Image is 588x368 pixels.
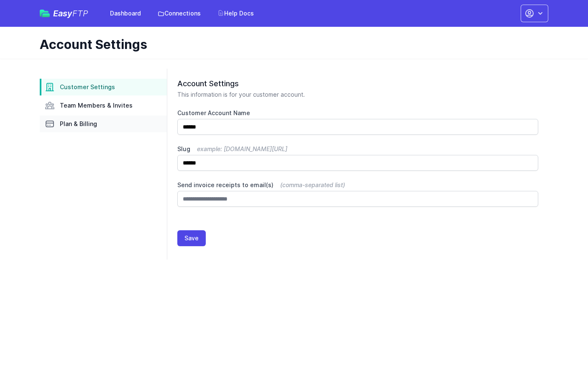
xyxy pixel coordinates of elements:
[40,79,167,95] a: Customer Settings
[177,145,538,153] label: Slug
[53,9,88,18] span: Easy
[153,6,206,21] a: Connections
[177,90,538,99] p: This information is for your customer account.
[40,9,88,18] a: EasyFTP
[177,109,538,117] label: Customer Account Name
[60,120,97,128] span: Plan & Billing
[40,37,542,52] h1: Account Settings
[197,145,287,152] span: example: [DOMAIN_NAME][URL]
[177,230,206,246] button: Save
[212,6,259,21] a: Help Docs
[105,6,146,21] a: Dashboard
[40,10,50,17] img: easyftp_logo.png
[177,79,538,89] h2: Account Settings
[280,181,345,188] span: (comma-separated list)
[60,101,133,110] span: Team Members & Invites
[546,326,578,358] iframe: Drift Widget Chat Controller
[60,83,115,91] span: Customer Settings
[40,116,167,132] a: Plan & Billing
[72,8,88,18] span: FTP
[177,181,538,189] label: Send invoice receipts to email(s)
[40,97,167,114] a: Team Members & Invites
